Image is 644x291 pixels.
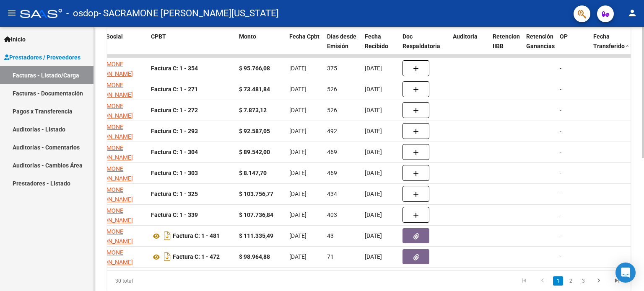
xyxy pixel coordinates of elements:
a: 2 [566,276,576,286]
strong: Factura C: 1 - 481 [173,233,220,239]
span: - [560,107,561,113]
span: - [560,253,561,260]
span: CPBT [151,33,166,40]
span: [DATE] [289,86,306,93]
div: Open Intercom Messenger [615,263,636,283]
mat-icon: menu [7,8,17,18]
span: [DATE] [289,253,306,260]
strong: $ 111.335,49 [239,232,273,239]
span: Razón Social [88,33,123,40]
span: [DATE] [289,170,306,176]
datatable-header-cell: Auditoria [449,28,489,64]
span: SACRAMONE [PERSON_NAME][US_STATE] [88,207,133,233]
span: [DATE] [289,65,306,72]
span: Fecha Cpbt [289,33,319,40]
datatable-header-cell: Fecha Recibido [361,28,399,64]
a: 3 [578,276,588,286]
span: 469 [327,149,337,155]
a: go to previous page [535,276,551,286]
div: 27378165593 [88,80,144,98]
span: [DATE] [289,232,306,239]
strong: $ 8.147,70 [239,170,267,176]
span: [DATE] [289,107,306,113]
datatable-header-cell: Retención Ganancias [523,28,556,64]
span: SACRAMONE [PERSON_NAME][US_STATE] [88,103,133,129]
span: [DATE] [289,191,306,197]
datatable-header-cell: Razón Social [85,28,148,64]
strong: Factura C: 1 - 293 [151,128,198,134]
strong: Factura C: 1 - 304 [151,149,198,155]
span: 526 [327,86,337,93]
span: - SACRAMONE [PERSON_NAME][US_STATE] [99,4,279,23]
span: [DATE] [289,128,306,134]
span: SACRAMONE [PERSON_NAME][US_STATE] [88,165,133,191]
strong: $ 7.873,12 [239,107,267,113]
span: 403 [327,211,337,218]
span: [DATE] [365,107,382,113]
span: 375 [327,65,337,72]
span: - [560,86,561,93]
span: [DATE] [365,128,382,134]
strong: $ 73.481,84 [239,86,270,93]
span: SACRAMONE [PERSON_NAME][US_STATE] [88,228,133,254]
datatable-header-cell: Fecha Transferido [590,28,636,64]
span: [DATE] [365,232,382,239]
span: - osdop [66,4,99,23]
span: Auditoria [453,33,478,40]
datatable-header-cell: Retencion IIBB [489,28,523,64]
li: page 1 [552,274,564,288]
span: [DATE] [289,211,306,218]
div: 27378165593 [88,101,144,119]
span: [DATE] [365,253,382,260]
span: Retención Ganancias [526,33,555,49]
span: Retencion IIBB [493,33,520,49]
i: Descargar documento [162,229,173,242]
span: OP [560,33,568,40]
datatable-header-cell: Días desde Emisión [324,28,361,64]
div: 27378165593 [88,206,144,224]
span: 492 [327,128,337,134]
span: 434 [327,191,337,197]
datatable-header-cell: CPBT [148,28,236,64]
strong: $ 92.587,05 [239,128,270,134]
datatable-header-cell: Fecha Cpbt [286,28,324,64]
span: SACRAMONE [PERSON_NAME][US_STATE] [88,61,133,87]
mat-icon: person [627,8,637,18]
span: Fecha Transferido [593,33,625,49]
span: - [560,191,561,197]
span: [DATE] [365,191,382,197]
a: 1 [553,276,563,286]
strong: $ 103.756,77 [239,191,273,197]
strong: Factura C: 1 - 325 [151,191,198,197]
strong: $ 95.766,08 [239,65,270,72]
datatable-header-cell: OP [556,28,590,64]
strong: Factura C: 1 - 354 [151,65,198,72]
strong: $ 107.736,84 [239,211,273,218]
span: 526 [327,107,337,113]
div: 27378165593 [88,164,144,182]
div: 27378165593 [88,227,144,245]
span: Días desde Emisión [327,33,356,49]
span: SACRAMONE [PERSON_NAME][US_STATE] [88,124,133,149]
a: go to last page [609,276,625,286]
strong: $ 89.542,00 [239,149,270,155]
span: - [560,128,561,134]
strong: Factura C: 1 - 472 [173,254,220,260]
span: Doc Respaldatoria [402,33,440,49]
span: 71 [327,253,334,260]
strong: Factura C: 1 - 271 [151,86,198,93]
datatable-header-cell: Monto [236,28,286,64]
span: [DATE] [365,65,382,72]
span: [DATE] [365,211,382,218]
span: [DATE] [289,149,306,155]
div: 27378165593 [88,185,144,203]
span: - [560,149,561,155]
li: page 2 [564,274,577,288]
span: - [560,211,561,218]
span: Fecha Recibido [365,33,388,49]
span: 469 [327,170,337,176]
strong: Factura C: 1 - 303 [151,170,198,176]
span: SACRAMONE [PERSON_NAME][US_STATE] [88,144,133,170]
span: - [560,232,561,239]
div: 27378165593 [88,122,144,140]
